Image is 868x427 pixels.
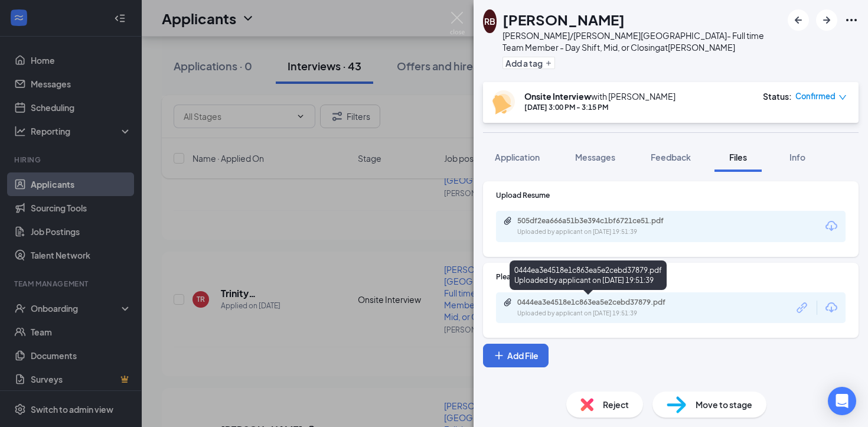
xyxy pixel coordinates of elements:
span: down [838,93,847,102]
span: Reject [603,398,629,411]
span: Files [729,152,747,162]
svg: Paperclip [503,216,513,226]
div: Please upload an Candidate Profile Picture [496,272,846,282]
button: Add FilePlus [483,344,549,367]
div: 505df2ea666a51b3e394c1bf6721ce51.pdf [517,216,683,226]
div: Status : [763,90,792,102]
svg: ArrowLeftNew [791,13,805,27]
div: [PERSON_NAME]/[PERSON_NAME][GEOGRAPHIC_DATA]- Full time Team Member - Day Shift, Mid, or Closing ... [502,30,782,53]
svg: Paperclip [503,298,513,307]
button: ArrowLeftNew [788,9,809,31]
div: 0444ea3e4518e1c863ea5e2cebd37879.pdf [517,298,683,307]
span: Application [495,152,540,162]
span: Feedback [651,152,691,162]
div: Open Intercom Messenger [828,387,856,415]
div: Uploaded by applicant on [DATE] 19:51:39 [517,309,694,318]
div: Uploaded by applicant on [DATE] 19:51:39 [517,227,694,237]
div: with [PERSON_NAME] [524,90,676,102]
svg: Plus [545,60,552,67]
svg: Download [824,301,838,315]
a: Paperclip505df2ea666a51b3e394c1bf6721ce51.pdfUploaded by applicant on [DATE] 19:51:39 [503,216,694,237]
div: Upload Resume [496,190,846,200]
button: PlusAdd a tag [502,57,555,69]
h1: [PERSON_NAME] [502,9,625,30]
svg: Download [824,219,838,233]
svg: Link [795,300,810,315]
a: Paperclip0444ea3e4518e1c863ea5e2cebd37879.pdfUploaded by applicant on [DATE] 19:51:39 [503,298,694,318]
div: 0444ea3e4518e1c863ea5e2cebd37879.pdf Uploaded by applicant on [DATE] 19:51:39 [510,260,667,290]
span: Info [789,152,805,162]
svg: Ellipses [844,13,859,27]
svg: Plus [493,350,505,361]
svg: ArrowRight [820,13,834,27]
span: Move to stage [696,398,752,411]
button: ArrowRight [816,9,837,31]
div: [DATE] 3:00 PM - 3:15 PM [524,102,676,112]
span: Messages [575,152,615,162]
div: RB [484,15,495,27]
span: Confirmed [795,90,836,102]
b: Onsite Interview [524,91,591,102]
